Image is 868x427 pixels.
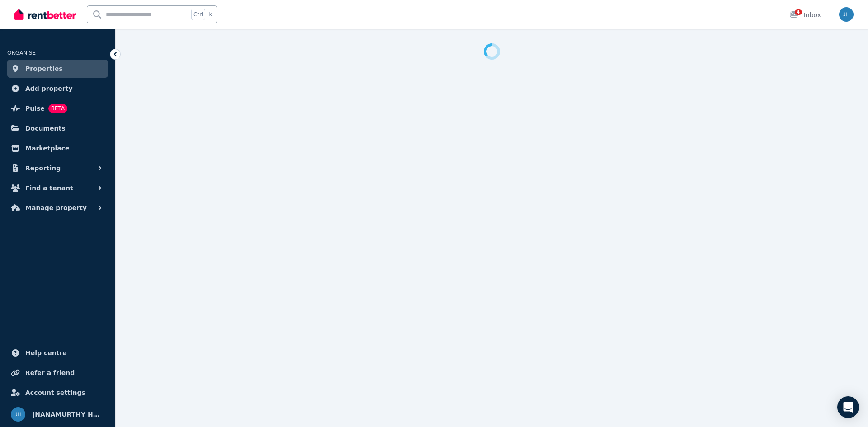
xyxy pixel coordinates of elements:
span: ORGANISE [7,50,36,56]
img: JNANAMURTHY HOGAVANAGHATTA KUMARASWAMY [11,407,25,422]
img: JNANAMURTHY HOGAVANAGHATTA KUMARASWAMY [839,7,854,22]
span: Documents [25,123,66,134]
button: Reporting [7,159,108,177]
span: Marketplace [25,143,69,154]
span: 4 [795,9,802,15]
span: Manage property [25,202,87,213]
a: Refer a friend [7,364,108,382]
span: Reporting [25,163,61,174]
span: Refer a friend [25,367,75,378]
span: Ctrl [191,9,205,20]
span: Add property [25,83,73,94]
div: Open Intercom Messenger [837,396,859,418]
span: Properties [25,63,63,74]
span: k [209,11,212,18]
a: Account settings [7,384,108,402]
img: RentBetter [14,8,76,21]
a: Marketplace [7,139,108,157]
span: Account settings [25,387,85,398]
span: Find a tenant [25,183,73,193]
a: PulseBETA [7,99,108,117]
a: Help centre [7,344,108,362]
button: Find a tenant [7,179,108,197]
span: Help centre [25,347,67,358]
a: Documents [7,119,108,137]
span: BETA [48,104,67,113]
button: Manage property [7,199,108,217]
a: Add property [7,80,108,98]
div: Inbox [789,10,821,19]
a: Properties [7,60,108,78]
span: JNANAMURTHY HOGAVANAGHATTA KUMARASWAMY [33,409,104,420]
span: Pulse [25,103,45,114]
